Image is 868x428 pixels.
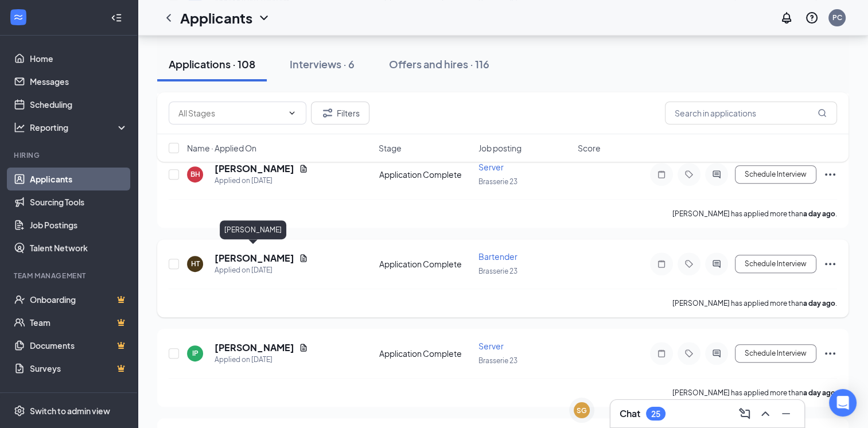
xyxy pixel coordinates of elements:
[823,347,837,360] svg: Ellipses
[829,389,857,417] div: Open Intercom Messenger
[735,344,816,363] button: Schedule Interview
[478,251,517,262] span: Bartender
[169,57,255,71] div: Applications · 108
[823,168,837,181] svg: Ellipses
[215,252,294,264] h5: [PERSON_NAME]
[777,404,795,423] button: Minimize
[14,405,25,417] svg: Settings
[710,170,723,179] svg: ActiveChat
[190,169,200,179] div: BH
[735,404,754,423] button: ComposeMessage
[162,11,176,25] svg: ChevronLeft
[803,388,835,397] b: a day ago
[30,311,128,334] a: TeamCrown
[187,142,256,154] span: Name · Applied On
[682,349,696,358] svg: Tag
[30,190,128,213] a: Sourcing Tools
[478,177,517,186] span: Brasserie 23
[14,122,25,133] svg: Analysis
[651,409,660,419] div: 25
[756,404,774,423] button: ChevronUp
[379,142,402,154] span: Stage
[655,349,668,358] svg: Note
[30,405,110,417] div: Switch to admin view
[620,407,640,420] h3: Chat
[30,70,128,93] a: Messages
[191,259,200,269] div: HT
[30,122,129,133] div: Reporting
[321,106,334,120] svg: Filter
[14,150,126,160] div: Hiring
[389,57,489,71] div: Offers and hires · 116
[379,258,472,270] div: Application Complete
[30,213,128,236] a: Job Postings
[379,169,472,180] div: Application Complete
[478,267,517,275] span: Brasserie 23
[180,8,252,28] h1: Applicants
[735,255,816,273] button: Schedule Interview
[823,257,837,271] svg: Ellipses
[682,170,696,179] svg: Tag
[299,343,308,352] svg: Document
[665,102,837,124] input: Search in applications
[818,108,827,118] svg: MagnifyingGlass
[13,11,24,23] svg: WorkstreamLogo
[478,142,521,154] span: Job posting
[672,209,837,219] p: [PERSON_NAME] has applied more than .
[682,259,696,269] svg: Tag
[30,168,128,190] a: Applicants
[192,348,198,358] div: IP
[215,264,308,276] div: Applied on [DATE]
[311,102,369,124] button: Filter Filters
[111,12,122,24] svg: Collapse
[780,11,793,25] svg: Notifications
[215,175,308,186] div: Applied on [DATE]
[178,107,283,119] input: All Stages
[14,271,126,281] div: Team Management
[30,93,128,116] a: Scheduling
[779,407,793,421] svg: Minimize
[478,341,504,351] span: Server
[672,388,837,398] p: [PERSON_NAME] has applied more than .
[577,406,587,415] div: SG
[832,13,842,22] div: PC
[655,170,668,179] svg: Note
[578,142,601,154] span: Score
[30,357,128,380] a: SurveysCrown
[220,220,286,239] div: [PERSON_NAME]
[710,349,723,358] svg: ActiveChat
[735,165,816,184] button: Schedule Interview
[14,391,126,401] div: Payroll
[478,356,517,365] span: Brasserie 23
[803,209,835,218] b: a day ago
[290,57,355,71] div: Interviews · 6
[758,407,772,421] svg: ChevronUp
[257,11,271,25] svg: ChevronDown
[30,288,128,311] a: OnboardingCrown
[287,108,297,118] svg: ChevronDown
[215,341,294,354] h5: [PERSON_NAME]
[379,348,472,359] div: Application Complete
[672,298,837,308] p: [PERSON_NAME] has applied more than .
[30,236,128,259] a: Talent Network
[30,334,128,357] a: DocumentsCrown
[710,259,723,269] svg: ActiveChat
[30,47,128,70] a: Home
[299,254,308,263] svg: Document
[738,407,752,421] svg: ComposeMessage
[215,354,308,365] div: Applied on [DATE]
[805,11,819,25] svg: QuestionInfo
[803,299,835,308] b: a day ago
[655,259,668,269] svg: Note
